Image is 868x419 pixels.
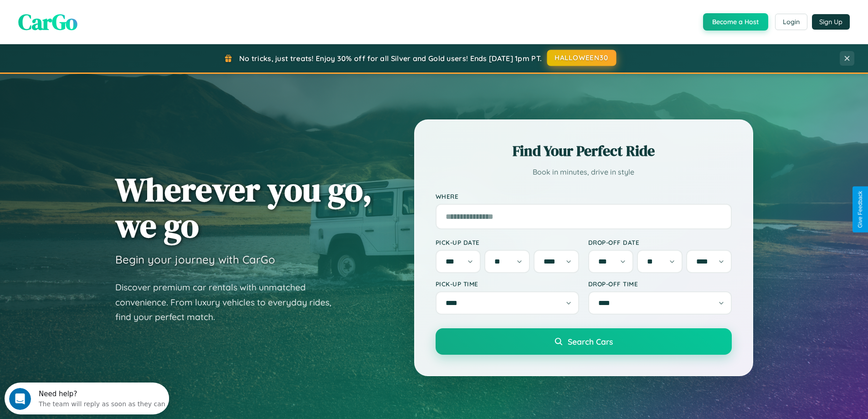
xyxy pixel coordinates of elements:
[5,383,169,414] iframe: Intercom live chat discovery launcher
[703,13,768,31] button: Become a Host
[239,54,542,63] span: No tricks, just treats! Enjoy 30% off for all Silver and Gold users! Ends [DATE] 1pm PT.
[568,336,613,347] span: Search Cars
[18,7,77,37] span: CarGo
[775,14,807,30] button: Login
[436,141,732,161] h2: Find Your Perfect Ride
[115,280,343,325] p: Discover premium car rentals with unmatched convenience. From luxury vehicles to everyday rides, ...
[436,192,732,200] label: Where
[436,238,579,246] label: Pick-up Date
[9,388,31,410] iframe: Intercom live chat
[857,191,863,228] div: Give Feedback
[436,280,579,288] label: Pick-up Time
[115,253,275,266] h3: Begin your journey with CarGo
[115,171,372,243] h1: Wherever you go, we go
[588,280,732,288] label: Drop-off Time
[436,328,732,355] button: Search Cars
[34,15,161,25] div: The team will reply as soon as they can
[547,50,616,66] button: HALLOWEEN30
[588,238,732,246] label: Drop-off Date
[436,166,732,179] p: Book in minutes, drive in style
[4,4,169,29] div: Open Intercom Messenger
[812,14,850,30] button: Sign Up
[34,8,161,15] div: Need help?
